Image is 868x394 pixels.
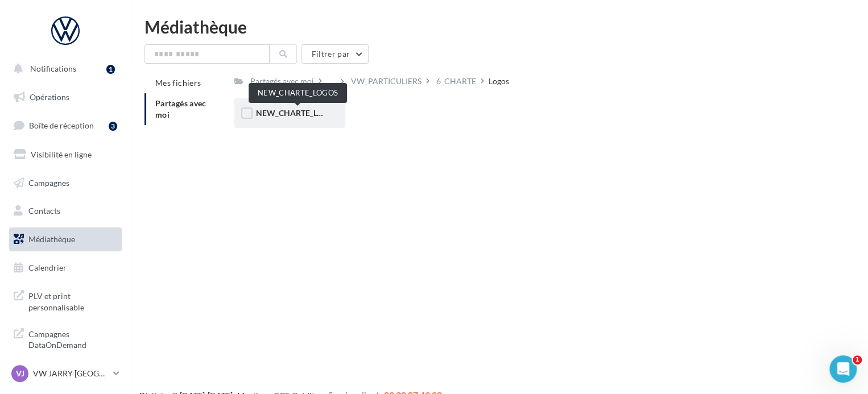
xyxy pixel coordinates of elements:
[33,368,109,379] p: VW JARRY [GEOGRAPHIC_DATA]
[7,113,124,138] a: Boîte de réception3
[31,150,92,159] span: Visibilité en ligne
[7,256,124,280] a: Calendrier
[7,227,124,251] a: Médiathèque
[144,18,854,35] div: Médiathèque
[256,108,340,118] span: NEW_CHARTE_LOGOS
[16,368,24,379] span: VJ
[106,65,115,74] div: 1
[28,206,60,215] span: Contacts
[301,44,369,64] button: Filtrer par
[28,288,117,313] span: PLV et print personnalisable
[351,76,421,87] div: VW_PARTICULIERS
[489,76,509,87] div: Logos
[326,73,336,89] div: ...
[28,326,117,351] span: Campagnes DataOnDemand
[7,322,124,355] a: Campagnes DataOnDemand
[109,122,117,131] div: 3
[28,177,69,187] span: Campagnes
[436,76,476,87] div: 6_CHARTE
[7,284,124,317] a: PLV et print personnalisable
[155,78,201,88] span: Mes fichiers
[30,92,69,102] span: Opérations
[250,76,314,87] div: Partagés avec moi
[7,143,124,167] a: Visibilité en ligne
[155,98,206,119] span: Partagés avec moi
[249,83,347,103] div: NEW_CHARTE_LOGOS
[7,199,124,223] a: Contacts
[829,355,857,383] iframe: Intercom live chat
[853,355,862,364] span: 1
[7,85,124,109] a: Opérations
[7,171,124,195] a: Campagnes
[30,64,76,73] span: Notifications
[9,363,122,384] a: VJ VW JARRY [GEOGRAPHIC_DATA]
[29,121,94,130] span: Boîte de réception
[7,57,119,81] button: Notifications 1
[28,234,75,244] span: Médiathèque
[28,263,67,272] span: Calendrier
